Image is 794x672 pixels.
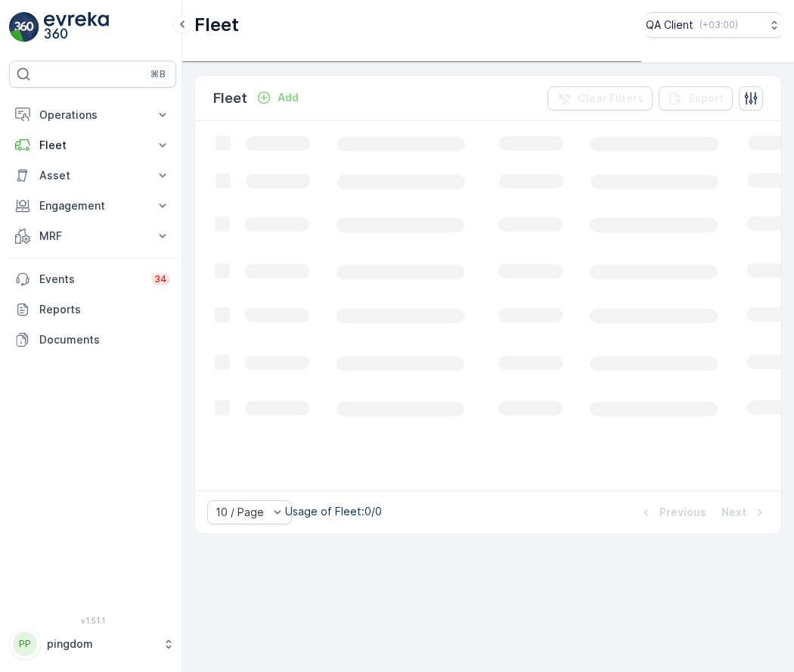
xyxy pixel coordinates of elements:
[9,616,176,625] span: v 1.51.1
[13,632,37,656] div: PP
[39,168,146,183] p: Asset
[9,12,39,42] img: logo
[9,160,176,191] button: Asset
[150,68,166,80] p: ⌘B
[47,636,155,652] p: pingdom
[720,503,769,521] button: Next
[39,107,146,123] p: Operations
[285,504,382,519] p: Usage of Fleet : 0/0
[39,229,146,244] p: MRF
[578,91,644,106] p: Clear Filters
[659,505,706,520] p: Previous
[44,12,109,42] img: logo_light-DOdMpM7g.png
[9,294,176,325] a: Reports
[9,191,176,221] button: Engagement
[659,86,733,110] button: Export
[154,273,167,285] p: 34
[9,325,176,355] a: Documents
[637,503,708,521] button: Previous
[39,138,146,153] p: Fleet
[9,130,176,160] button: Fleet
[39,302,170,317] p: Reports
[39,198,146,213] p: Engagement
[699,19,738,31] p: ( +03:00 )
[278,90,299,105] p: Add
[547,86,653,110] button: Clear Filters
[39,272,142,287] p: Events
[213,88,247,109] p: Fleet
[194,13,239,37] p: Fleet
[646,12,782,38] button: QA Client(+03:00)
[250,89,305,107] button: Add
[721,505,746,520] p: Next
[9,264,176,294] a: Events34
[39,332,170,347] p: Documents
[689,91,724,106] p: Export
[9,100,176,130] button: Operations
[9,221,176,251] button: MRF
[9,628,176,660] button: PPpingdom
[646,17,693,33] p: QA Client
